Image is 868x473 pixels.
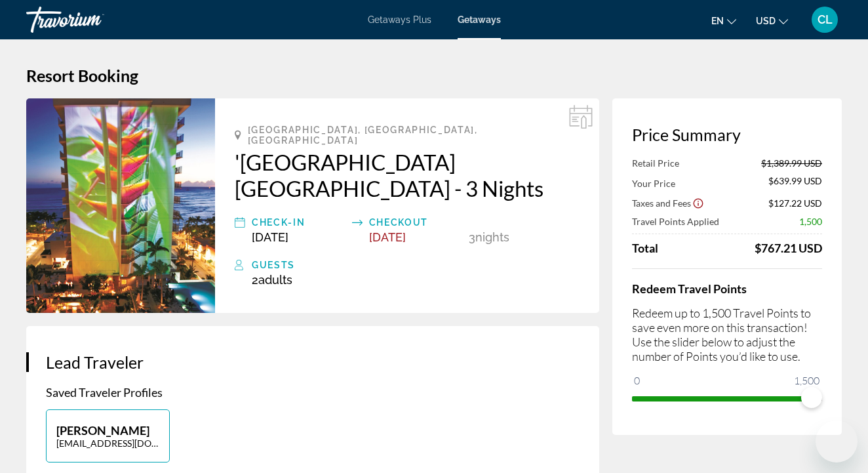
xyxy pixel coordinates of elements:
[46,385,580,400] p: Saved Traveler Profiles
[711,11,736,30] button: Change language
[632,281,822,296] h4: Redeem Travel Points
[632,178,675,189] span: Your Price
[632,396,822,399] ngx-slider: ngx-slider
[692,197,704,209] button: Show Taxes and Fees disclaimer
[816,421,858,463] iframe: Button to launch messaging window
[711,16,724,26] span: en
[632,373,642,388] span: 0
[755,241,822,255] div: $767.21 USD
[26,3,157,37] a: Travorium
[801,387,822,408] span: ngx-slider
[799,216,822,227] span: 1,500
[632,197,691,209] span: Taxes and Fees
[235,149,580,201] a: '[GEOGRAPHIC_DATA] [GEOGRAPHIC_DATA] - 3 Nights
[632,306,822,363] p: Redeem up to 1,500 Travel Points to save even more on this transaction! Use the slider below to a...
[252,257,580,273] div: Guests
[632,125,822,144] h3: Price Summary
[252,273,292,287] span: 2
[632,157,679,169] span: Retail Price
[26,66,842,85] h1: Resort Booking
[632,196,704,209] button: Show Taxes and Fees breakdown
[56,423,159,438] p: [PERSON_NAME]
[252,215,345,230] div: Check-In
[46,409,170,463] button: [PERSON_NAME][EMAIL_ADDRESS][DOMAIN_NAME]
[632,216,719,227] span: Travel Points Applied
[768,197,822,209] span: $127.22 USD
[258,273,292,287] span: Adults
[808,6,842,33] button: User Menu
[369,230,406,244] span: [DATE]
[252,230,288,244] span: [DATE]
[458,14,501,25] a: Getaways
[369,215,463,230] div: Checkout
[475,230,509,244] span: Nights
[768,175,822,190] span: $639.99 USD
[756,16,776,26] span: USD
[368,14,431,25] a: Getaways Plus
[818,13,833,26] span: CL
[46,352,580,372] h3: Lead Traveler
[469,230,475,244] span: 3
[761,157,822,169] span: $1,389.99 USD
[632,241,658,255] span: Total
[792,373,821,388] span: 1,500
[756,11,788,30] button: Change currency
[248,125,580,146] span: [GEOGRAPHIC_DATA], [GEOGRAPHIC_DATA], [GEOGRAPHIC_DATA]
[56,438,159,449] p: [EMAIL_ADDRESS][DOMAIN_NAME]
